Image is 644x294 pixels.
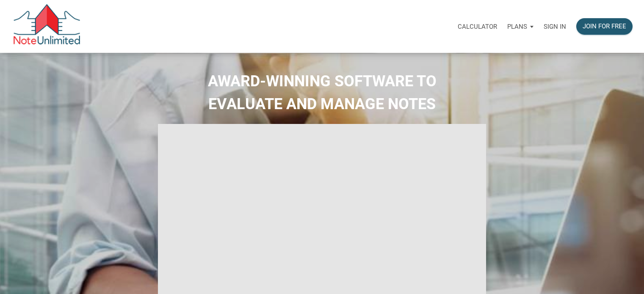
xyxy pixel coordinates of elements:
[458,23,497,30] p: Calculator
[539,13,571,40] a: Sign in
[576,18,633,35] button: Join for free
[571,13,638,40] a: Join for free
[583,22,626,31] div: Join for free
[6,70,638,115] h2: AWARD-WINNING SOFTWARE TO EVALUATE AND MANAGE NOTES
[507,23,527,30] p: Plans
[544,23,566,30] p: Sign in
[502,14,539,39] button: Plans
[502,13,539,40] a: Plans
[453,13,502,40] a: Calculator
